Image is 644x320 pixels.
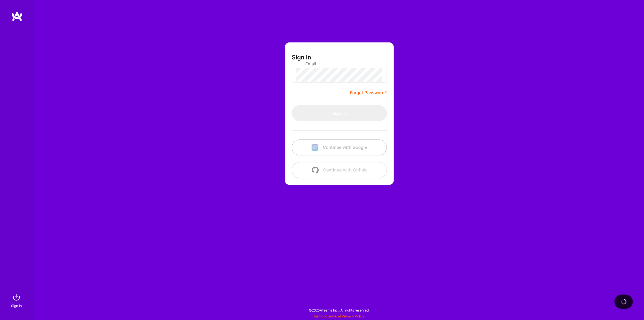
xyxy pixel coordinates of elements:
[313,314,340,318] a: Terms of Service
[350,89,387,96] a: Forgot Password?
[34,303,644,317] div: © 2025 ATeams Inc., All rights reserved.
[11,11,23,22] img: logo
[292,54,311,61] h3: Sign In
[292,162,387,178] button: Continue with Github
[305,57,373,71] input: Email...
[313,314,365,318] span: |
[620,298,627,305] img: loading
[292,139,387,155] button: Continue with Google
[292,105,387,121] button: Sign In
[312,167,319,173] img: icon
[11,291,22,303] img: sign in
[11,303,22,309] div: Sign In
[312,144,318,151] img: icon
[342,314,365,318] a: Privacy Policy
[12,291,22,309] a: sign inSign In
